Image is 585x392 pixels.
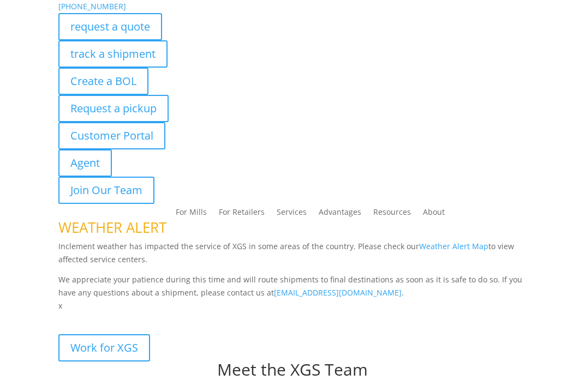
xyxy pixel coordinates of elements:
p: x [58,299,527,312]
h1: Our Team. Your Partners. [58,312,527,334]
a: About [423,208,445,220]
a: Request a pickup [58,95,169,122]
a: Resources [373,208,411,220]
a: Services [277,208,307,220]
a: Create a BOL [58,68,148,95]
p: Inclement weather has impacted the service of XGS in some areas of the country. Please check our ... [58,240,527,274]
span: WEATHER ALERT [58,218,166,237]
h1: Meet the XGS Team [58,361,527,383]
a: Advantages [319,208,361,220]
p: We appreciate your patience during this time and will route shipments to final destinations as so... [58,273,527,299]
a: [PHONE_NUMBER] [58,1,126,11]
a: Customer Portal [58,122,165,149]
a: Work for XGS [58,334,150,361]
a: Join Our Team [58,177,154,204]
a: Agent [58,149,112,177]
a: For Mills [176,208,207,220]
a: track a shipment [58,40,168,68]
a: For Retailers [219,208,265,220]
a: request a quote [58,13,162,40]
a: Weather Alert Map [419,241,488,251]
a: [EMAIL_ADDRESS][DOMAIN_NAME] [274,287,402,298]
